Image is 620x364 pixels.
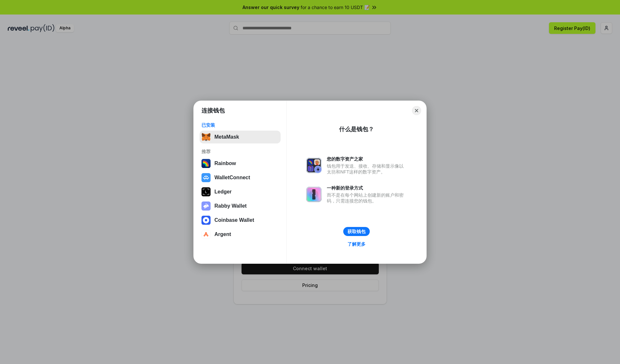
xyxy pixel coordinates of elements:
[214,217,254,223] div: Coinbase Wallet
[214,203,247,209] div: Rabby Wallet
[200,228,281,241] button: Argent
[200,171,281,184] button: WalletConnect
[412,106,421,115] button: Close
[214,161,236,166] div: Rainbow
[201,107,225,114] h1: 连接钱包
[200,185,281,198] button: Ledger
[200,214,281,227] button: Coinbase Wallet
[200,157,281,170] button: Rainbow
[201,149,279,154] div: 推荐
[214,134,239,140] div: MetaMask
[201,202,211,211] img: svg+xml,%3Csvg%20xmlns%3D%22http%3A%2F%2Fwww.w3.org%2F2000%2Fsvg%22%20fill%3D%22none%22%20viewBox...
[327,163,407,175] div: 钱包用于发送、接收、存储和显示像以太坊和NFT这样的数字资产。
[201,122,279,128] div: 已安装
[201,159,211,168] img: svg+xml,%3Csvg%20width%3D%22120%22%20height%3D%22120%22%20viewBox%3D%220%200%20120%20120%22%20fil...
[201,230,211,239] img: svg+xml,%3Csvg%20width%3D%2228%22%20height%3D%2228%22%20viewBox%3D%220%200%2028%2028%22%20fill%3D...
[200,131,281,143] button: MetaMask
[347,229,366,234] div: 获取钱包
[344,240,369,248] a: 了解更多
[347,241,366,247] div: 了解更多
[214,189,232,195] div: Ledger
[201,216,211,225] img: svg+xml,%3Csvg%20width%3D%2228%22%20height%3D%2228%22%20viewBox%3D%220%200%2028%2028%22%20fill%3D...
[339,125,374,133] div: 什么是钱包？
[306,187,322,202] img: svg+xml,%3Csvg%20xmlns%3D%22http%3A%2F%2Fwww.w3.org%2F2000%2Fsvg%22%20fill%3D%22none%22%20viewBox...
[201,133,211,142] img: svg+xml,%3Csvg%20fill%3D%22none%22%20height%3D%2233%22%20viewBox%3D%220%200%2035%2033%22%20width%...
[214,175,250,181] div: WalletConnect
[327,185,407,191] div: 一种新的登录方式
[200,200,281,212] button: Rabby Wallet
[327,156,407,162] div: 您的数字资产之家
[214,231,231,237] div: Argent
[327,192,407,204] div: 而不是在每个网站上创建新的账户和密码，只需连接您的钱包。
[201,173,211,182] img: svg+xml,%3Csvg%20width%3D%2228%22%20height%3D%2228%22%20viewBox%3D%220%200%2028%2028%22%20fill%3D...
[201,187,211,196] img: svg+xml,%3Csvg%20xmlns%3D%22http%3A%2F%2Fwww.w3.org%2F2000%2Fsvg%22%20width%3D%2228%22%20height%3...
[306,158,322,173] img: svg+xml,%3Csvg%20xmlns%3D%22http%3A%2F%2Fwww.w3.org%2F2000%2Fsvg%22%20fill%3D%22none%22%20viewBox...
[343,227,370,236] button: 获取钱包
